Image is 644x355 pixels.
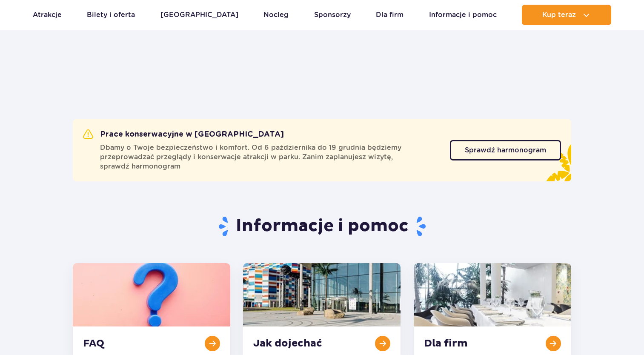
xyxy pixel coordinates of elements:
[522,5,611,25] button: Kup teraz
[160,5,238,25] a: [GEOGRAPHIC_DATA]
[83,129,284,140] h2: Prace konserwacyjne w [GEOGRAPHIC_DATA]
[314,5,351,25] a: Sponsorzy
[73,215,571,238] h1: Informacje i pomoc
[465,147,546,154] span: Sprawdź harmonogram
[33,5,62,25] a: Atrakcje
[87,5,135,25] a: Bilety i oferta
[100,143,440,171] span: Dbamy o Twoje bezpieczeństwo i komfort. Od 6 października do 19 grudnia będziemy przeprowadzać pr...
[542,11,576,19] span: Kup teraz
[429,5,497,25] a: Informacje i pomoc
[263,5,289,25] a: Nocleg
[450,140,561,160] a: Sprawdź harmonogram
[376,5,404,25] a: Dla firm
